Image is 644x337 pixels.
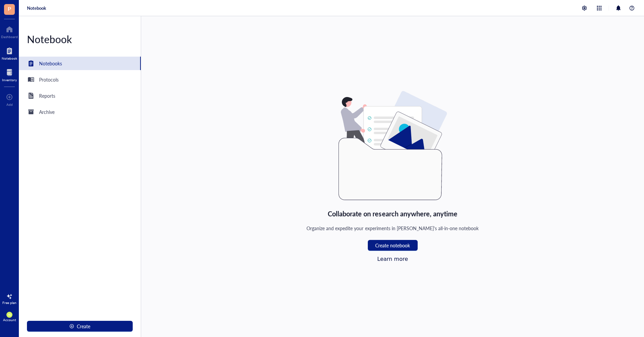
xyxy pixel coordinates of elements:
div: Archive [39,108,55,116]
div: Add [6,102,13,106]
div: Notebook [2,56,17,60]
img: Empty state [339,91,447,200]
a: Archive [19,105,141,119]
span: Create [77,324,90,329]
a: Notebook [2,45,17,60]
span: XG [8,313,11,316]
div: Protocols [39,76,59,83]
a: Learn more [377,256,408,262]
a: Protocols [19,73,141,86]
button: Create [27,321,133,332]
span: Create notebook [375,243,410,248]
a: Notebooks [19,57,141,70]
div: Account [3,318,16,322]
button: Create notebook [368,240,418,251]
div: Reports [39,92,55,99]
div: Dashboard [1,35,18,39]
a: Dashboard [1,24,18,39]
div: Collaborate on research anywhere, anytime [328,208,458,219]
div: Organize and expedite your experiments in [PERSON_NAME]'s all-in-one notebook [307,224,479,232]
a: Reports [19,89,141,102]
div: Notebooks [39,60,62,67]
div: Inventory [2,78,17,82]
a: Inventory [2,67,17,82]
a: Notebook [27,5,46,11]
div: Notebook [19,32,141,46]
div: Free plan [2,301,17,305]
span: P [8,4,11,13]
